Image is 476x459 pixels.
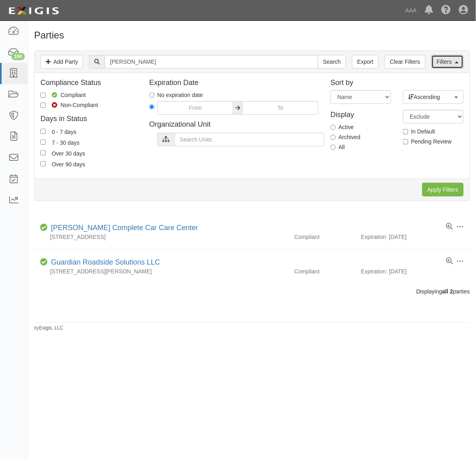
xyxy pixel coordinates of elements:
input: To [242,101,318,115]
div: [STREET_ADDRESS][PERSON_NAME] [34,267,288,275]
label: Compliant [41,91,86,99]
div: 0 - 7 days [52,127,76,136]
a: Filters [431,55,464,69]
h4: Compliance Status [41,79,137,87]
a: View results summary [446,257,453,265]
input: Compliant [41,93,46,98]
a: [PERSON_NAME] Complete Car Care Center [51,224,198,232]
b: all 2 [442,288,453,295]
small: by [34,325,63,332]
div: Kavanaugh's Complete Car Care Center [48,223,198,233]
input: From [157,101,233,115]
h4: Days in Status [41,115,137,123]
div: 7 - 30 days [52,138,79,147]
label: Non-Compliant [41,101,98,109]
span: Ascending [408,93,453,101]
input: Pending Review [403,139,408,144]
input: Search [105,55,318,69]
input: Search Units [174,133,324,146]
div: 160 [11,53,25,60]
div: Compliant [288,267,361,275]
input: No expiration date [149,93,154,98]
a: Guardian Roadside Solutions LLC [51,258,160,266]
input: Active [330,125,336,130]
input: All [330,145,336,150]
i: Help Center - Complianz [441,6,451,15]
i: Compliant [40,259,48,265]
input: Archived [330,135,336,140]
div: [STREET_ADDRESS] [34,233,288,241]
a: Add Party [41,55,83,69]
a: Clear Filters [385,55,425,69]
label: No expiration date [149,91,203,99]
a: AAA [401,2,421,18]
label: Archived [330,133,360,141]
h1: Parties [34,30,470,40]
div: Compliant [288,233,361,241]
div: Displaying parties [28,287,476,295]
input: Non-Compliant [41,103,46,108]
div: Over 30 days [52,149,85,158]
div: Guardian Roadside Solutions LLC [48,257,160,268]
h4: Expiration Date [149,79,318,87]
input: In Default [403,129,408,134]
h4: Sort by [330,79,464,87]
div: Expiration: [DATE] [361,267,470,275]
a: Export [352,55,379,69]
input: Search [318,55,346,69]
input: Over 90 days [41,161,46,166]
input: Over 30 days [41,150,46,156]
h4: Display [330,108,391,119]
h4: Organizational Unit [149,121,318,129]
label: Active [330,123,354,131]
input: 7 - 30 days [41,140,46,145]
label: All [330,143,345,151]
label: Pending Review [403,137,452,146]
input: 0 - 7 days [41,129,46,134]
button: Ascending [403,90,464,104]
label: In Default [403,127,435,135]
a: Exigis, LLC [39,325,63,331]
img: logo-5460c22ac91f19d4615b14bd174203de0afe785f0fc80cf4dbbc73dc1793850b.png [6,4,61,18]
div: Over 90 days [52,160,85,168]
input: Apply Filters [422,183,464,196]
a: View results summary [446,223,453,231]
div: Expiration: [DATE] [361,233,470,241]
i: Compliant [40,225,48,231]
